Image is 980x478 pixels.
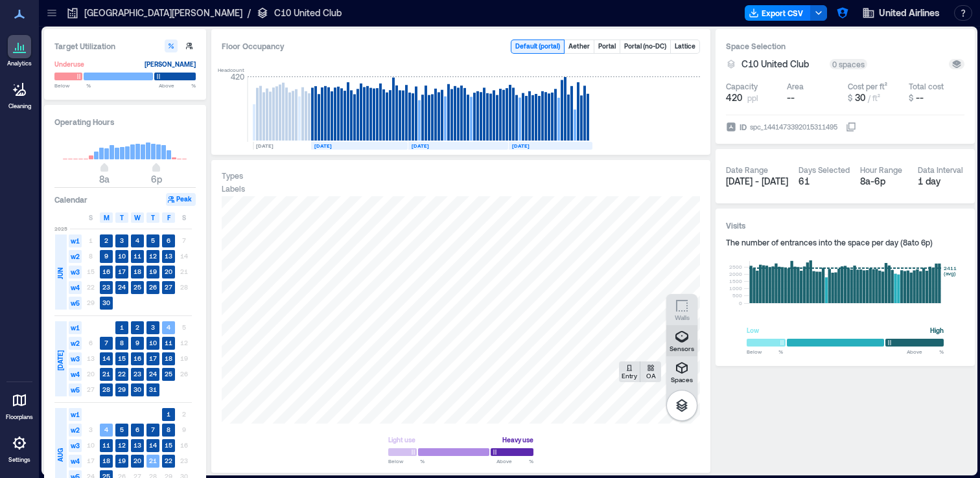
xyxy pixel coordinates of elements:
text: 17 [149,354,157,362]
span: 2025 [54,225,67,233]
h3: Visits [726,219,964,232]
text: 18 [165,354,172,362]
tspan: 1000 [729,285,742,291]
text: 24 [118,283,126,291]
text: 8 [120,339,124,347]
text: 5 [151,236,155,244]
text: 15 [118,354,126,362]
text: 7 [151,426,155,433]
span: S [89,212,93,223]
text: 11 [134,252,141,260]
span: w1 [69,408,82,421]
p: Entry [622,372,637,380]
p: / [248,6,251,19]
button: Default (portal) [511,40,564,53]
p: Spaces [671,376,693,383]
span: Below % [54,82,91,89]
div: [PERSON_NAME] [145,58,196,71]
p: Sensors [670,345,694,352]
span: w1 [69,234,82,247]
span: S [182,212,186,223]
text: 1 [120,323,124,331]
span: w4 [69,455,82,468]
span: w3 [69,352,82,365]
text: 12 [149,252,157,260]
div: Capacity [726,81,758,91]
div: The number of entrances into the space per day ( 8a to 6p ) [726,237,964,247]
div: Cost per ft² [848,81,887,91]
text: 20 [165,267,172,275]
span: w1 [69,321,82,334]
text: 7 [104,339,108,347]
div: 61 [799,175,850,188]
button: C10 United Club [741,58,824,71]
div: Data Interval [918,165,963,175]
text: 18 [102,457,110,464]
span: / ft² [868,93,880,102]
div: Floor Occupancy [222,40,500,54]
button: Lattice [671,40,699,53]
span: M [104,212,110,223]
text: 11 [165,339,172,347]
text: 22 [118,370,126,378]
text: 19 [149,267,157,275]
p: [GEOGRAPHIC_DATA][PERSON_NAME] [84,6,242,19]
span: w5 [69,297,82,310]
span: [DATE] - [DATE] [726,176,788,187]
div: spc_1441473392015311495 [749,120,839,133]
span: 8a [99,174,110,185]
p: Walls [675,313,690,321]
text: 14 [149,441,157,449]
text: 20 [134,457,141,464]
div: Low [747,324,759,337]
div: Heavy use [502,433,533,446]
span: w2 [69,250,82,263]
p: Analytics [7,60,32,67]
text: 3 [151,323,155,331]
span: w4 [69,368,82,381]
span: United Airlines [879,6,940,19]
span: T [120,212,124,223]
p: OA [646,372,656,380]
div: Date Range [726,165,768,175]
text: 6 [167,236,170,244]
text: 31 [149,385,157,393]
text: 21 [102,370,110,378]
h3: Calendar [54,193,87,206]
text: 8 [167,426,170,433]
a: Settings [4,427,35,468]
div: Underuse [54,58,84,71]
button: Spaces [666,356,697,387]
a: Cleaning [3,74,36,114]
button: 420 ppl [726,91,782,104]
span: ID [740,120,747,133]
button: Walls [666,294,697,325]
text: 24 [149,370,157,378]
span: $ [909,93,913,102]
text: 21 [149,457,157,464]
h3: Target Utilization [54,40,196,52]
text: 13 [165,252,172,260]
button: Portal [594,40,620,53]
text: 29 [118,385,126,393]
span: JUN [55,267,65,279]
text: 12 [118,441,126,449]
text: 15 [165,441,172,449]
button: United Airlines [858,3,944,23]
h3: Operating Hours [54,115,196,128]
button: IDspc_1441473392015311495 [846,122,856,132]
text: 2 [104,236,108,244]
span: F [167,212,170,223]
span: AUG [55,448,65,462]
text: 25 [134,283,141,291]
tspan: 0 [739,300,742,306]
div: Area [787,81,804,91]
span: Above % [496,457,533,465]
div: 0 spaces [830,59,867,69]
span: -- [787,92,795,103]
text: 9 [135,339,139,347]
p: Floorplans [6,413,33,421]
div: High [930,324,944,337]
text: 27 [165,283,172,291]
text: 18 [134,267,141,275]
